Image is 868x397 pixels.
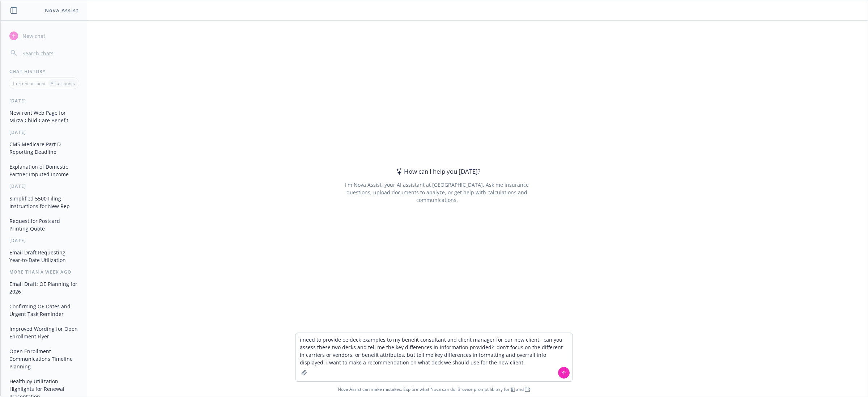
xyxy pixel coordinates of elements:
span: New chat [21,32,46,40]
button: Newfront Web Page for Mirza Child Care Benefit [7,107,81,126]
span: Nova Assist can make mistakes. Explore what Nova can do: Browse prompt library for and [338,382,530,397]
p: All accounts [51,80,75,86]
button: Email Draft Requesting Year-to-Date Utilization [7,246,81,266]
div: [DATE] [1,129,87,135]
button: New chat [7,29,81,42]
div: [DATE] [1,183,87,189]
button: Open Enrollment Communications Timeline Planning [7,345,81,372]
input: Search chats [21,48,78,58]
div: [DATE] [1,237,87,244]
p: Current account [13,80,46,86]
div: [DATE] [1,98,87,104]
div: How can I help you [DATE]? [394,167,480,176]
div: I'm Nova Assist, your AI assistant at [GEOGRAPHIC_DATA]. Ask me insurance questions, upload docum... [335,181,539,204]
button: Confirming OE Dates and Urgent Task Reminder [7,300,81,320]
button: Simplified 5500 Filing Instructions for New Rep [7,193,81,212]
div: Chat History [1,68,87,75]
a: TR [525,386,530,392]
button: CMS Medicare Part D Reporting Deadline [7,138,81,158]
textarea: i need to provide oe deck examples to my benefit consultant and client manager for our new client... [295,333,573,381]
div: More than a week ago [1,269,87,275]
button: Improved Wording for Open Enrollment Flyer [7,323,81,342]
button: Explanation of Domestic Partner Imputed Income [7,161,81,180]
a: BI [511,386,515,392]
h1: Nova Assist [45,7,79,14]
button: Request for Postcard Printing Quote [7,215,81,235]
button: Email Draft: OE Planning for 2026 [7,278,81,297]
